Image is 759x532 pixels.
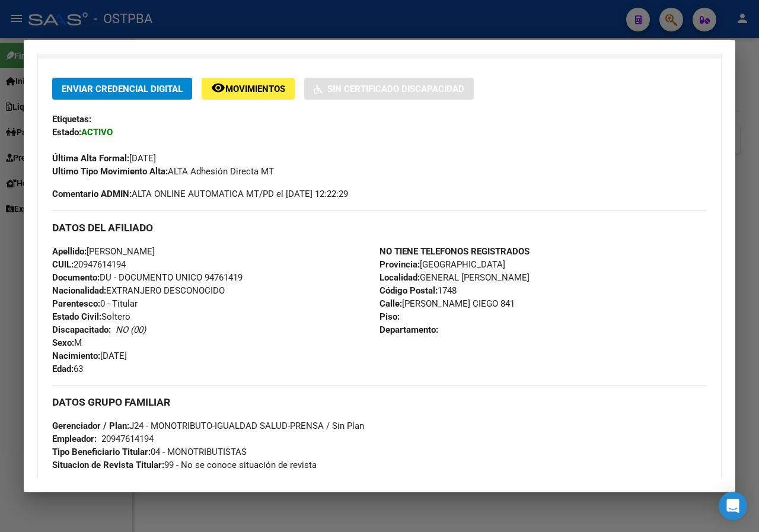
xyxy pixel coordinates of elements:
strong: Código Postal: [379,285,438,296]
strong: Estado: [52,127,81,138]
strong: Gerenciador / Plan: [52,420,129,431]
strong: Calle: [379,298,402,309]
strong: Nacimiento: [52,351,100,361]
span: ALTA ONLINE AUTOMATICA MT/PD el [DATE] 12:22:29 [52,187,348,200]
strong: Piso: [379,311,400,322]
strong: Situacion de Revista Titular: [52,460,164,470]
span: DU - DOCUMENTO UNICO 94761419 [52,272,243,283]
span: 20947614194 [52,259,126,270]
span: Sin Certificado Discapacidad [327,84,464,94]
strong: Sexo: [52,337,74,348]
strong: Parentesco: [52,298,100,309]
strong: Última Alta Formal: [52,153,129,164]
strong: Nacionalidad: [52,285,106,296]
span: Movimientos [225,84,285,94]
span: M [52,337,82,348]
h3: DATOS GRUPO FAMILIAR [52,396,707,409]
span: 0 - Titular [52,298,138,309]
h3: DATOS DEL AFILIADO [52,221,707,234]
strong: Ultimo Tipo Movimiento Alta: [52,166,168,177]
strong: Edad: [52,364,74,374]
strong: CUIL: [52,259,74,270]
i: NO (00) [116,324,146,335]
strong: Departamento: [379,324,438,335]
span: [DATE] [52,153,156,164]
span: 1748 [379,285,457,296]
strong: NO TIENE TELEFONOS REGISTRADOS [379,246,530,257]
span: [PERSON_NAME] CIEGO 841 [379,298,515,309]
span: [DATE] [52,351,127,361]
span: Enviar Credencial Digital [62,84,183,94]
button: Movimientos [202,78,295,100]
div: 20947614194 [101,432,154,445]
button: Enviar Credencial Digital [52,78,192,100]
span: ALTA Adhesión Directa MT [52,166,274,177]
span: J24 - MONOTRIBUTO-IGUALDAD SALUD-PRENSA / Sin Plan [52,420,364,431]
mat-icon: remove_red_eye [211,81,225,95]
strong: Discapacitado: [52,324,111,335]
strong: Empleador: [52,434,97,444]
strong: Tipo Beneficiario Titular: [52,447,151,457]
strong: ACTIVO [81,127,113,138]
strong: Apellido: [52,246,87,257]
span: EXTRANJERO DESCONOCIDO [52,285,225,296]
span: Soltero [52,311,130,322]
button: Sin Certificado Discapacidad [304,78,474,100]
div: Open Intercom Messenger [719,492,747,520]
strong: Localidad: [379,272,420,283]
span: GENERAL [PERSON_NAME] [379,272,530,283]
strong: Comentario ADMIN: [52,189,132,199]
strong: Estado Civil: [52,311,101,322]
span: 99 - No se conoce situación de revista [52,460,317,470]
span: [GEOGRAPHIC_DATA] [379,259,505,270]
span: [PERSON_NAME] [52,246,155,257]
span: 04 - MONOTRIBUTISTAS [52,447,247,457]
strong: Etiquetas: [52,114,91,125]
strong: Provincia: [379,259,420,270]
span: 63 [52,364,83,374]
strong: Documento: [52,272,100,283]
